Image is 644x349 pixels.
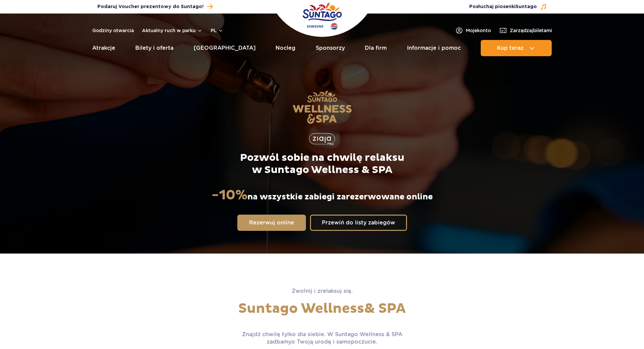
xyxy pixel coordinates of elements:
p: Znajdź chwilę tylko dla siebie. W Suntago Wellness & SPA zadbamy o Twoją urodę i samopoczucie. [226,331,419,346]
span: Moje konto [466,27,491,34]
span: Kup teraz [497,45,524,51]
span: Przewiń do listy zabiegów [322,220,395,225]
a: Informacje i pomoc [407,40,461,56]
a: [GEOGRAPHIC_DATA] [194,40,256,56]
button: Posłuchaj piosenkiSuntago [469,3,547,10]
p: na wszystkie zabiegi zarezerwowane online [212,187,433,204]
span: Zarządzaj biletami [510,27,552,34]
span: Rezerwuj online [249,220,294,225]
a: Atrakcje [92,40,115,56]
button: Kup teraz [481,40,552,56]
button: Aktualny ruch w parku [142,28,202,33]
a: Nocleg [276,40,295,56]
a: Zarządzajbiletami [499,26,552,35]
a: Podaruj Voucher prezentowy do Suntago! [97,2,213,11]
a: Mojekonto [455,26,491,35]
span: Zwolnij i zrelaksuj się. [292,288,353,294]
button: pl [211,27,223,34]
a: Przewiń do listy zabiegów [310,215,407,231]
a: Rezerwuj online [237,215,306,231]
span: Podaruj Voucher prezentowy do Suntago! [97,3,204,10]
p: Pozwól sobie na chwilę relaksu w Suntago Wellness & SPA [211,152,433,176]
strong: -10% [212,187,247,204]
span: Suntago [516,4,537,9]
span: Suntago Wellness & SPA [238,300,406,317]
img: Suntago Wellness & SPA [292,90,352,124]
span: Posłuchaj piosenki [469,3,537,10]
a: Dla firm [365,40,387,56]
a: Bilety i oferta [135,40,173,56]
a: Sponsorzy [316,40,345,56]
a: Godziny otwarcia [92,27,134,34]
